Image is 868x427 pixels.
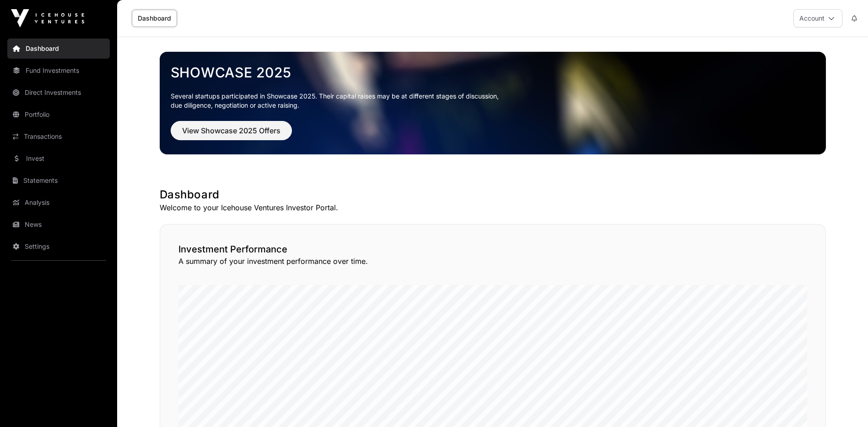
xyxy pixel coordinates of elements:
a: Dashboard [132,10,177,27]
a: Showcase 2025 [171,64,815,81]
h2: Investment Performance [178,243,807,256]
a: Settings [7,236,110,257]
a: Fund Investments [7,60,110,81]
img: Icehouse Ventures Logo [11,9,84,27]
p: Welcome to your Icehouse Ventures Investor Portal. [160,202,826,213]
a: Portfolio [7,104,110,125]
p: A summary of your investment performance over time. [178,256,807,267]
a: Analysis [7,192,110,213]
button: View Showcase 2025 Offers [171,121,292,140]
a: Dashboard [7,38,110,59]
a: Invest [7,148,110,169]
a: Direct Investments [7,82,110,103]
a: Transactions [7,126,110,147]
button: Account [793,9,842,27]
a: News [7,214,110,235]
img: Showcase 2025 [160,52,826,154]
a: Statements [7,170,110,191]
h1: Dashboard [160,187,826,202]
a: View Showcase 2025 Offers [171,130,292,139]
span: View Showcase 2025 Offers [182,125,280,136]
p: Several startups participated in Showcase 2025. Their capital raises may be at different stages o... [171,92,815,110]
